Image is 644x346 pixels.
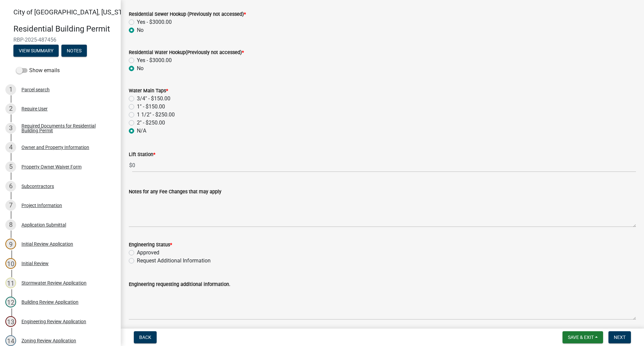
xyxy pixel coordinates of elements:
button: Next [608,331,631,343]
div: Application Submittal [21,223,66,227]
label: Show emails [16,66,60,75]
div: Zoning Review Application [21,338,76,343]
label: Residential Water Hookup(Previously not accessed) [129,50,244,55]
label: 1" - $150.00 [137,103,165,111]
div: Initial Review [21,261,49,266]
div: Owner and Property Information [21,145,89,150]
h4: Residential Building Permit [13,24,115,34]
label: 1 1/2" - $250.00 [137,111,175,119]
label: Notes for any Fee Changes that may apply [129,190,221,194]
div: Parcel search [21,87,50,92]
label: Request Additional Information [137,257,211,265]
div: Building Review Application [21,300,78,304]
label: No [137,64,144,72]
div: Require User [21,106,48,111]
div: 2 [5,103,16,114]
label: No [137,26,144,34]
wm-modal-confirm: Notes [61,48,87,54]
div: Project Information [21,203,62,208]
span: $ [129,158,132,172]
button: View Summary [13,45,59,57]
div: Stormwater Review Application [21,281,87,285]
div: 12 [5,297,16,307]
div: 14 [5,335,16,346]
label: 2" - $250.00 [137,119,165,127]
div: 8 [5,219,16,230]
button: Save & Exit [562,331,603,343]
wm-modal-confirm: Summary [13,48,59,54]
span: RBP-2025-487456 [13,37,107,43]
button: Notes [61,45,87,57]
div: 9 [5,239,16,249]
label: Engineering Status [129,243,172,247]
label: 3/4" - $150.00 [137,95,170,103]
span: City of [GEOGRAPHIC_DATA], [US_STATE] [13,8,136,16]
div: 6 [5,181,16,192]
label: Yes - $3000.00 [137,18,172,26]
div: Initial Review Application [21,242,73,246]
div: 11 [5,278,16,288]
span: Back [139,335,151,340]
label: N/A [137,127,146,135]
span: Next [614,335,626,340]
label: Yes - $3000.00 [137,56,172,64]
div: Property Owner Waiver Form [21,164,82,169]
div: 3 [5,123,16,134]
span: Save & Exit [568,335,594,340]
label: Engineering requesting additional information. [129,282,230,287]
label: Lift Station [129,152,155,157]
label: Approved [137,249,159,257]
div: 10 [5,258,16,269]
div: 7 [5,200,16,211]
label: Residential Sewer Hookup (Previously not accessed) [129,12,246,17]
div: 5 [5,161,16,172]
div: 1 [5,84,16,95]
button: Back [134,331,157,343]
div: 13 [5,316,16,327]
div: Subcontractors [21,184,54,189]
div: Engineering Review Application [21,319,86,324]
div: Required Documents for Residential Building Permit [21,123,110,133]
div: 4 [5,142,16,153]
label: Water Main Taps [129,89,168,93]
